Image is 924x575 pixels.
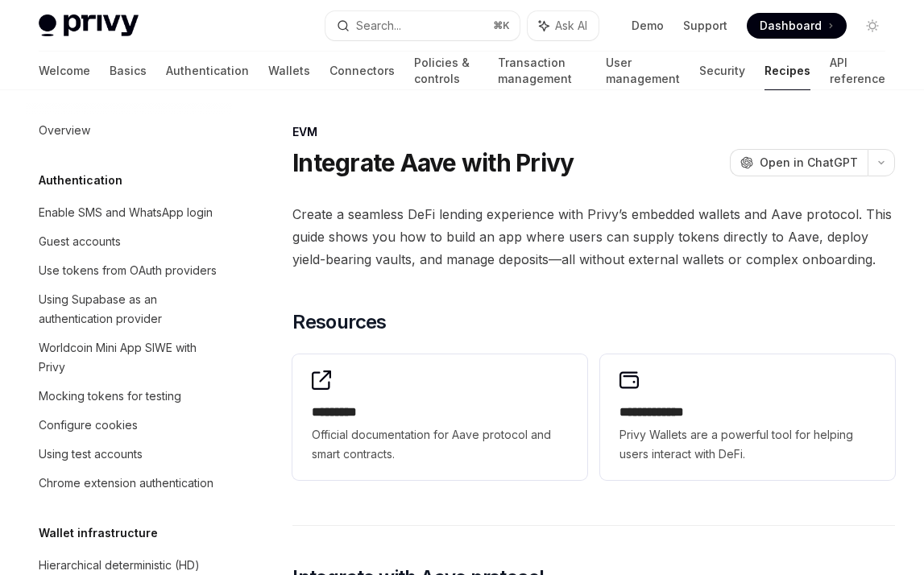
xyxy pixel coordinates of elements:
[292,309,387,335] span: Resources
[356,16,401,35] div: Search...
[26,382,232,411] a: Mocking tokens for testing
[39,261,217,280] div: Use tokens from OAuth providers
[166,52,249,90] a: Authentication
[760,18,822,34] span: Dashboard
[39,232,121,251] div: Guest accounts
[26,227,232,256] a: Guest accounts
[860,13,885,39] button: Toggle dark mode
[26,285,232,333] a: Using Supabase as an authentication provider
[292,203,895,271] span: Create a seamless DeFi lending experience with Privy’s embedded wallets and Aave protocol. This g...
[619,425,876,464] span: Privy Wallets are a powerful tool for helping users interact with DeFi.
[329,52,395,90] a: Connectors
[26,411,232,440] a: Configure cookies
[730,149,868,176] button: Open in ChatGPT
[39,121,90,140] div: Overview
[39,52,90,90] a: Welcome
[26,333,232,382] a: Worldcoin Mini App SIWE with Privy
[528,11,599,40] button: Ask AI
[699,52,745,90] a: Security
[747,13,847,39] a: Dashboard
[292,148,574,177] h1: Integrate Aave with Privy
[39,523,158,543] h5: Wallet infrastructure
[39,290,222,329] div: Using Supabase as an authentication provider
[498,52,586,90] a: Transaction management
[555,18,587,34] span: Ask AI
[39,14,139,37] img: light logo
[764,52,810,90] a: Recipes
[26,440,232,469] a: Using test accounts
[26,116,232,145] a: Overview
[600,354,895,480] a: **** **** ***Privy Wallets are a powerful tool for helping users interact with DeFi.
[39,203,213,222] div: Enable SMS and WhatsApp login
[414,52,479,90] a: Policies & controls
[606,52,680,90] a: User management
[830,52,885,90] a: API reference
[325,11,520,40] button: Search...⌘K
[312,425,568,464] span: Official documentation for Aave protocol and smart contracts.
[26,256,232,285] a: Use tokens from OAuth providers
[683,18,727,34] a: Support
[760,155,858,171] span: Open in ChatGPT
[39,416,138,435] div: Configure cookies
[26,198,232,227] a: Enable SMS and WhatsApp login
[292,354,587,480] a: **** ****Official documentation for Aave protocol and smart contracts.
[39,171,122,190] h5: Authentication
[39,474,213,493] div: Chrome extension authentication
[39,445,143,464] div: Using test accounts
[26,469,232,498] a: Chrome extension authentication
[268,52,310,90] a: Wallets
[292,124,895,140] div: EVM
[110,52,147,90] a: Basics
[39,338,222,377] div: Worldcoin Mini App SIWE with Privy
[39,387,181,406] div: Mocking tokens for testing
[632,18,664,34] a: Demo
[493,19,510,32] span: ⌘ K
